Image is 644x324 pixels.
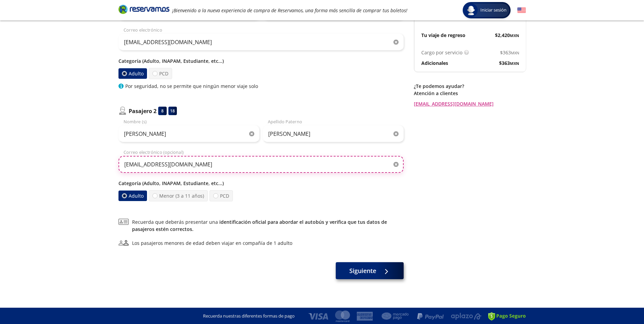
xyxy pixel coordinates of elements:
[132,218,404,233] span: Recuerda que deberás presentar una
[172,7,407,14] em: ¡Bienvenido a la nueva experiencia de compra de Reservamos, una forma más sencilla de comprar tus...
[263,125,404,142] input: Apellido Paterno
[209,190,233,201] label: PCD
[132,219,387,232] a: identificación oficial para abordar el autobús y verifica que tus datos de pasajeros estén correc...
[500,49,519,56] span: $ 363
[168,107,177,115] div: 18
[125,83,258,90] p: Por seguridad, no se permite que ningún menor viaje solo
[511,50,519,55] small: MXN
[118,125,259,142] input: Nombre (s)
[349,266,376,275] span: Siguiente
[421,32,465,39] p: Tu viaje de regreso
[605,285,637,317] iframe: Messagebird Livechat Widget
[510,33,519,38] small: MXN
[118,191,147,201] label: Adulto
[510,61,519,66] small: MXN
[118,4,169,14] i: Brand Logo
[421,59,448,67] p: Adicionales
[203,313,295,320] p: Recuerda nuestras diferentes formas de pago
[118,156,404,173] input: Correo electrónico (opcional)
[149,190,208,201] label: Menor (3 a 11 años)
[158,107,167,115] div: 8
[495,32,519,39] span: $ 2,420
[421,49,462,56] p: Cargo por servicio
[414,90,526,97] p: Atención a clientes
[118,57,404,65] p: Categoría (Adulto, INAPAM, Estudiante, etc...)
[414,100,526,107] a: [EMAIL_ADDRESS][DOMAIN_NAME]
[478,7,509,14] span: Iniciar sesión
[118,34,404,51] input: Correo electrónico
[118,4,169,16] a: Brand Logo
[517,6,526,15] button: English
[336,262,404,279] button: Siguiente
[414,83,526,90] p: ¿Te podemos ayudar?
[118,68,147,79] label: Adulto
[129,107,157,115] p: Pasajero 2
[132,239,292,247] div: Los pasajeros menores de edad deben viajar en compañía de 1 adulto
[118,180,404,187] p: Categoría (Adulto, INAPAM, Estudiante, etc...)
[499,59,519,67] span: $ 363
[149,68,172,79] label: PCD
